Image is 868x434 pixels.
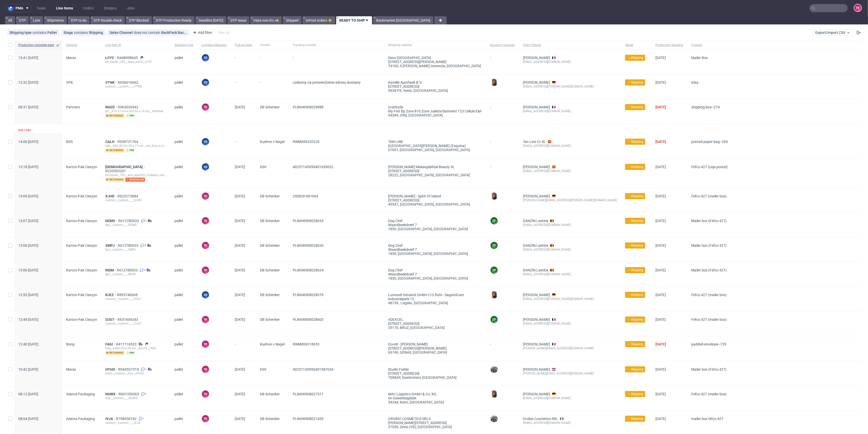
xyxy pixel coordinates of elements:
div: [STREET_ADDRESS] [388,84,482,89]
span: pallet [174,243,193,256]
div: 28222, [GEOGRAPHIC_DATA] , [GEOGRAPHIC_DATA] [388,173,482,177]
span: Kuehne + Nagel [260,140,285,152]
span: R056616662 [118,80,139,84]
div: 40547, [GEOGRAPHIC_DATA] , [GEOGRAPHIC_DATA] [388,202,482,206]
span: Stage [625,43,647,47]
figcaption: SS [202,138,209,145]
figcaption: TK [854,4,861,11]
span: - [235,140,252,152]
span: Shipping type [174,43,193,47]
div: 5928 PX, Venlo , [GEOGRAPHIC_DATA] [388,89,482,93]
span: [DATE] [655,268,666,272]
span: RWM006320226 [293,140,319,144]
span: DB Schenker [260,293,285,305]
a: Orobio Cosmetics SRL [523,417,558,421]
div: Kamille Apotheek B.V. [388,80,482,84]
span: pim [125,148,135,152]
a: R612780033 [118,243,139,248]
span: [DATE] [235,293,245,297]
span: 1 [143,417,144,421]
span: Pick-up date [235,43,252,47]
a: DTP Production Ready [153,16,195,24]
div: Waardbeekdreef 7 [388,248,482,252]
div: kpc__custom____RIDM [105,272,166,276]
span: → Shipping [627,139,643,144]
span: [DATE] [655,165,666,169]
span: R798658182 [116,417,138,421]
span: boxesflow [125,178,145,182]
span: Sales Channel [110,31,134,35]
figcaption: TK [202,242,209,249]
div: ph-zapier__f93__deux_paris__LCYC [105,60,166,64]
a: R220303261 [105,169,127,173]
a: Shipments [44,16,67,24]
span: pallet [174,140,193,152]
span: → Shipping [627,243,643,248]
span: Partners [66,105,80,109]
div: [STREET_ADDRESS] [388,198,482,202]
span: pallet [174,105,193,118]
div: [EMAIL_ADDRESS][DOMAIN_NAME] [523,109,617,113]
a: R631604343 [117,317,139,322]
div: [EMAIL_ADDRESS][DOMAIN_NAME] [523,144,617,148]
div: 94549, ORly , [GEOGRAPHIC_DATA] [388,113,482,117]
span: - [235,56,252,68]
span: contains [74,31,89,35]
button: Export/Import CSV [813,30,853,36]
span: shipping-box--274 [691,105,720,109]
span: NGED [105,105,118,109]
span: → Shipping [627,219,643,223]
figcaption: SS [202,291,209,298]
div: Gratitude [388,105,482,109]
span: → Shipping [627,293,643,297]
span: R448098645 [117,56,139,60]
div: - [490,138,515,144]
div: - [490,54,515,60]
div: [EMAIL_ADDRESS][DOMAIN_NAME] [523,223,617,227]
span: Production deadline [655,43,683,47]
div: Shipping [89,31,103,35]
a: Backmarket [GEOGRAPHIC_DATA] [373,16,433,24]
div: Dog Chef [388,243,482,248]
a: Designs [101,4,120,12]
span: 08:31 [DATE] [18,105,38,109]
span: NUWX [105,392,119,396]
a: Orders [80,4,97,12]
span: pallet [174,293,193,305]
a: LCYC [105,56,117,60]
span: [DATE] [655,243,666,248]
div: kpc__custom____DEMO [105,223,166,227]
a: [PERSON_NAME] [523,194,550,198]
span: Karton-Pak Cieszyn [66,268,97,272]
span: R895740668 [117,293,139,297]
a: RIDM [105,268,117,272]
div: deux [GEOGRAPHIC_DATA] [388,56,482,60]
img: Angelina Marć [491,193,498,200]
a: R612780033 [118,219,140,223]
button: pma [6,4,32,12]
a: R601350365 [119,392,140,396]
div: TAN LINE [388,140,482,144]
span: - [235,80,252,93]
span: → Shipping [627,80,643,85]
span: 1 [145,392,147,396]
span: - [293,56,380,68]
span: pallet [174,56,193,68]
span: 250820-061064 [293,194,318,198]
span: 1 [145,367,147,371]
span: Mailer box (Fefco 427) [691,268,727,272]
span: - [260,56,285,68]
span: Mailer Box [691,56,708,60]
span: pallet [174,165,193,182]
span: PLWAW508028634 [293,243,323,248]
a: R623215884 [117,194,139,198]
a: DTP Blocked [126,16,152,24]
a: DTP to do [68,16,90,24]
span: 3 [145,243,146,248]
span: Karton-Pak Cieszyn [66,243,97,248]
span: Karton-Pak Cieszyn [66,293,97,297]
span: 3 [145,219,147,223]
a: DANZIN Laetitia [523,243,548,248]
